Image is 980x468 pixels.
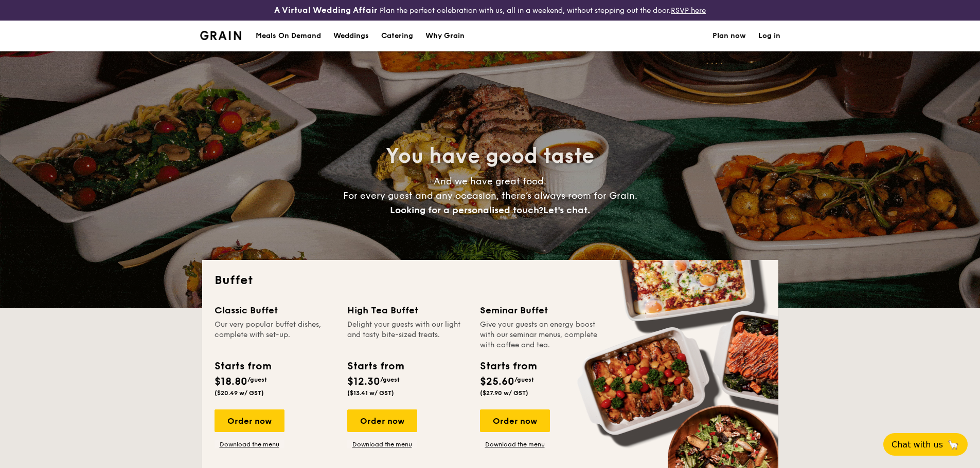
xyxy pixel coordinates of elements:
[480,320,600,350] div: Give your guests an energy boost with our seminar menus, complete with coffee and tea.
[250,21,327,51] a: Meals On Demand
[333,21,369,51] div: Weddings
[347,409,417,432] div: Order now
[215,320,335,350] div: Our very popular buffet dishes, complete with set-up.
[480,409,550,432] div: Order now
[712,21,746,51] a: Plan now
[425,21,465,51] div: Why Grain
[390,204,543,216] span: Looking for a personalised touch?
[375,21,419,51] a: Catering
[215,409,284,432] div: Order now
[758,21,780,51] a: Log in
[347,320,468,350] div: Delight your guests with our light and tasty bite-sized treats.
[347,389,394,397] span: ($13.41 w/ GST)
[215,303,335,317] div: Classic Buffet
[215,389,264,397] span: ($20.49 w/ GST)
[256,21,321,51] div: Meals On Demand
[343,176,637,216] span: And we have great food. For every guest and any occasion, there’s always room for Grain.
[347,376,380,388] span: $12.30
[274,4,378,16] h4: A Virtual Wedding Affair
[480,389,528,397] span: ($27.90 w/ GST)
[247,376,267,383] span: /guest
[347,359,403,374] div: Starts from
[480,376,514,388] span: $25.60
[892,440,943,450] span: Chat with us
[347,303,468,317] div: High Tea Buffet
[543,204,590,216] span: Let's chat.
[215,440,284,448] a: Download the menu
[419,21,471,51] a: Why Grain
[380,376,400,383] span: /guest
[947,439,959,451] span: 🦙
[215,376,247,388] span: $18.80
[215,272,766,289] h2: Buffet
[347,440,417,448] a: Download the menu
[386,144,594,169] span: You have good taste
[381,21,413,51] h1: Catering
[215,359,271,374] div: Starts from
[327,21,375,51] a: Weddings
[480,359,536,374] div: Starts from
[200,31,242,40] a: Logotype
[671,6,706,15] a: RSVP here
[883,433,968,456] button: Chat with us🦙
[194,4,787,16] div: Plan the perfect celebration with us, all in a weekend, without stepping out the door.
[480,303,600,317] div: Seminar Buffet
[480,440,550,448] a: Download the menu
[200,31,242,40] img: Grain
[514,376,534,383] span: /guest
